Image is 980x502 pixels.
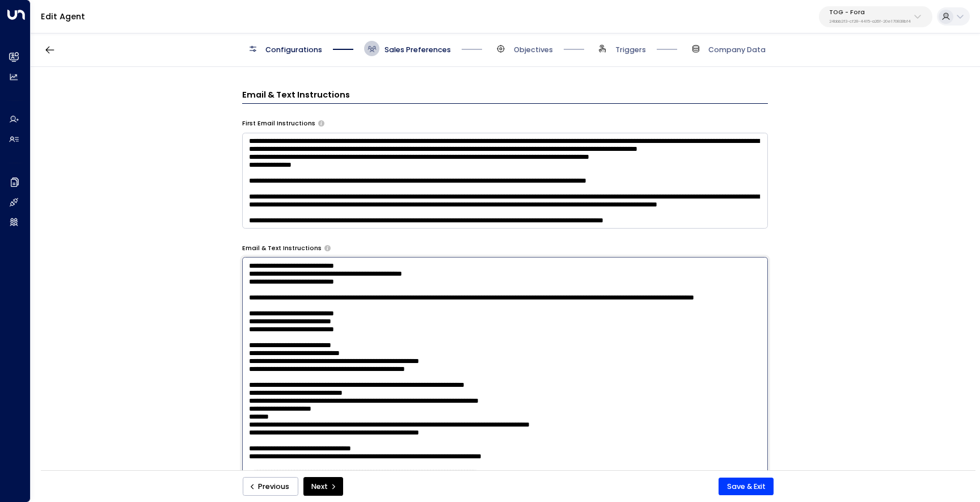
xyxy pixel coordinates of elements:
[385,45,451,55] span: Sales Preferences
[615,45,646,55] span: Triggers
[41,11,85,22] a: Edit Agent
[719,478,774,496] button: Save & Exit
[242,119,315,128] label: First Email Instructions
[242,89,768,104] h3: Email & Text Instructions
[324,245,331,251] button: Provide any specific instructions you want the agent to follow only when responding to leads via ...
[829,9,911,16] p: TOG - Fora
[829,19,911,24] p: 24bbb2f3-cf28-4415-a26f-20e170838bf4
[318,120,324,126] button: Specify instructions for the agent's first email only, such as introductory content, special offe...
[265,45,322,55] span: Configurations
[243,477,298,496] button: Previous
[708,45,766,55] span: Company Data
[514,45,553,55] span: Objectives
[242,244,322,253] label: Email & Text Instructions
[819,6,932,27] button: TOG - Fora24bbb2f3-cf28-4415-a26f-20e170838bf4
[303,477,343,496] button: Next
